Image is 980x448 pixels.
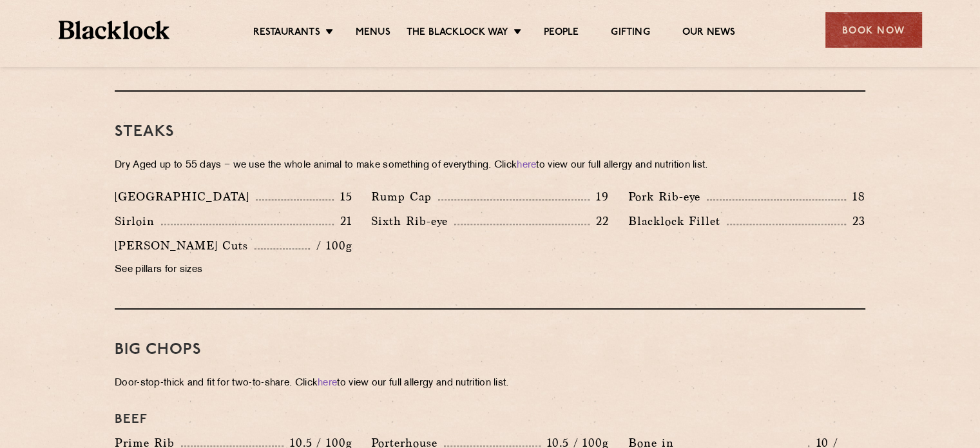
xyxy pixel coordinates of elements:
[59,21,170,39] img: BL_Textured_Logo-footer-cropped.svg
[846,213,865,229] p: 23
[115,375,865,393] p: Door-stop-thick and fit for two-to-share. Click to view our full allergy and nutrition list.
[115,212,161,230] p: Sirloin
[371,212,454,230] p: Sixth Rib-eye
[115,157,865,175] p: Dry Aged up to 55 days − we use the whole animal to make something of everything. Click to view o...
[825,12,922,48] div: Book Now
[590,213,609,229] p: 22
[407,26,508,41] a: The Blacklock Way
[115,188,256,206] p: [GEOGRAPHIC_DATA]
[334,213,352,229] p: 21
[590,188,609,205] p: 19
[310,237,352,254] p: / 100g
[371,188,438,206] p: Rump Cap
[115,237,255,255] p: [PERSON_NAME] Cuts
[115,261,352,279] p: See pillars for sizes
[115,412,865,427] h4: Beef
[628,188,707,206] p: Pork Rib-eye
[115,124,865,141] h3: Steaks
[356,26,390,41] a: Menus
[517,161,536,170] a: here
[318,378,337,388] a: here
[334,188,352,205] p: 15
[846,188,865,205] p: 18
[611,26,649,41] a: Gifting
[544,26,579,41] a: People
[115,342,865,358] h3: Big Chops
[253,26,320,41] a: Restaurants
[682,26,736,41] a: Our News
[628,212,727,230] p: Blacklock Fillet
